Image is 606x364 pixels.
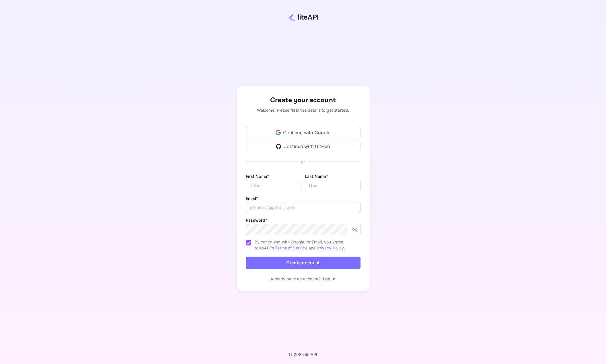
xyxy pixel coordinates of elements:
[246,196,258,201] label: Email
[246,257,361,269] button: Create account
[317,245,345,250] a: Privacy Policy.
[350,224,360,235] button: toggle password visibility
[270,276,321,282] p: Already have an account?
[255,239,356,251] span: By continuing with Google, or Email, you agree to liteAPI's and
[246,180,301,191] input: John
[246,127,361,138] div: Continue with Google
[246,202,361,213] input: johndoe@gmail.com
[246,95,361,105] div: Create your account
[323,276,336,281] a: Log in
[305,180,361,191] input: Doe
[288,13,318,21] img: liteapi
[305,174,328,179] label: Last Name
[275,245,307,250] a: Terms of Service
[246,107,361,113] div: Welcome! Please fill in the details to get started.
[289,352,317,357] p: © 2025 liteAPI
[246,174,269,179] label: First Name
[246,141,361,152] div: Continue with GitHub
[246,218,267,223] label: Password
